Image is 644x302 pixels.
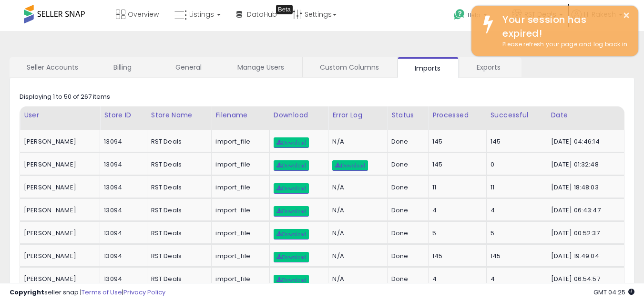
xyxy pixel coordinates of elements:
span: Listings [189,10,214,19]
a: Download [274,206,309,217]
div: N/A [332,137,380,146]
div: Tooltip anchor [276,5,293,14]
div: [DATE] 19:49:04 [551,252,617,260]
a: Privacy Policy [123,288,165,297]
span: Download [335,163,365,168]
div: 13094 [104,252,139,260]
a: Download [274,229,309,240]
span: DataHub [247,10,277,19]
div: seller snap | | [10,288,165,297]
div: import_file [215,183,262,192]
a: Manage Users [220,57,301,77]
div: [DATE] 06:43:47 [551,206,617,215]
div: Done [391,160,421,169]
div: Done [391,252,421,260]
div: [PERSON_NAME] [24,137,92,146]
div: 145 [432,252,479,260]
div: Error Log [332,110,383,120]
div: [PERSON_NAME] [24,183,92,192]
div: import_file [215,137,262,146]
a: Download [274,252,309,262]
div: RST Deals [151,206,204,215]
div: [DATE] 04:46:14 [551,137,617,146]
div: Your session has expired! [495,13,631,40]
div: RST Deals [151,160,204,169]
span: Download [276,186,306,191]
div: 5 [432,229,479,238]
div: [DATE] 00:52:37 [551,229,617,238]
div: Date [551,110,621,120]
span: Download [276,208,306,214]
div: 4 [491,275,540,283]
button: × [623,10,630,21]
a: Terms of Use [82,288,122,297]
div: [PERSON_NAME] [24,229,92,238]
span: Help [468,11,480,19]
span: Download [276,140,306,146]
a: Help [446,1,503,31]
div: 13094 [104,229,139,238]
span: 2025-09-17 04:25 GMT [593,288,634,297]
div: 4 [432,275,479,283]
a: Download [274,137,309,148]
div: 13094 [104,183,139,192]
div: import_file [215,229,262,238]
span: Overview [128,10,159,19]
strong: Copyright [10,288,44,297]
div: RST Deals [151,137,204,146]
div: 145 [432,137,479,146]
div: Filename [215,110,265,120]
a: Seller Accounts [10,57,95,77]
div: 0 [491,160,540,169]
div: [DATE] 18:48:03 [551,183,617,192]
div: Done [391,275,421,283]
div: Done [391,206,421,215]
span: Download [276,163,306,168]
div: 4 [432,206,479,215]
span: Download [276,277,306,283]
div: Store ID [104,110,143,120]
a: Download [274,160,309,171]
div: RST Deals [151,229,204,238]
div: 145 [491,137,540,146]
div: Status [391,110,424,120]
div: N/A [332,183,380,192]
a: Imports [398,57,459,78]
div: 13094 [104,206,139,215]
a: Exports [460,57,521,77]
a: General [158,57,219,77]
div: RST Deals [151,183,204,192]
div: 145 [432,160,479,169]
div: import_file [215,160,262,169]
span: Download [276,231,306,237]
a: Billing [96,57,157,77]
div: Successful [491,110,543,120]
div: [PERSON_NAME] [24,206,92,215]
div: Done [391,229,421,238]
div: Done [391,137,421,146]
div: 5 [491,229,540,238]
div: 4 [491,206,540,215]
div: RST Deals [151,252,204,260]
div: [PERSON_NAME] [24,252,92,260]
a: Download [274,183,309,194]
div: import_file [215,252,262,260]
div: Download [274,110,325,120]
div: Processed [432,110,482,120]
div: N/A [332,206,380,215]
a: Download [274,275,309,285]
div: 11 [432,183,479,192]
div: User [24,110,96,120]
div: Please refresh your page and log back in [495,40,631,49]
div: N/A [332,229,380,238]
a: Custom Columns [303,57,396,77]
div: 13094 [104,275,139,283]
div: Done [391,183,421,192]
div: [PERSON_NAME] [24,160,92,169]
div: N/A [332,252,380,260]
div: 11 [491,183,540,192]
div: 13094 [104,137,139,146]
div: [DATE] 01:32:48 [551,160,617,169]
div: Displaying 1 to 50 of 267 items [20,93,110,102]
a: Download [332,160,368,171]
